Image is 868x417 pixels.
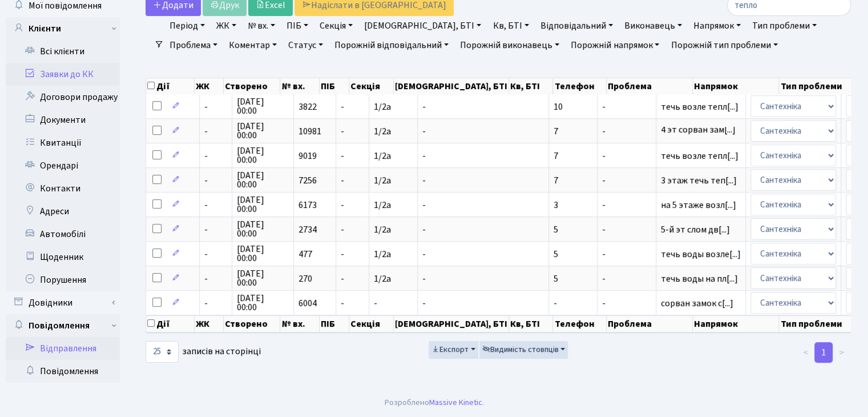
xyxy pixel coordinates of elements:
span: 1/2а [374,150,391,162]
span: 7256 [298,174,317,187]
span: [DATE] 00:00 [237,195,289,214]
th: [DEMOGRAPHIC_DATA], БТІ [394,315,509,332]
th: № вх. [280,78,319,94]
th: Кв, БТІ [509,78,554,94]
th: Дії [146,78,195,94]
a: Договори продажу [6,86,120,109]
button: Експорт [429,341,478,359]
span: 1/2а [374,223,391,236]
span: 9019 [298,150,317,162]
span: - [554,297,557,310]
span: - [204,299,227,308]
span: 477 [298,248,312,260]
span: 1/2а [374,174,391,187]
span: - [341,248,344,260]
span: - [602,250,651,259]
a: Довідники [6,291,120,314]
span: [DATE] 00:00 [237,97,289,115]
span: 5 [554,272,558,285]
th: Напрямок [693,315,779,332]
span: 3 этаж течь теп[...] [661,174,737,187]
a: Період [165,16,209,35]
th: ПІБ [320,78,350,94]
span: 270 [298,272,312,285]
span: - [204,151,227,161]
a: Адреси [6,200,120,223]
span: - [602,176,651,185]
span: - [422,248,426,260]
span: сорван замок с[...] [661,297,733,310]
a: Орендарі [6,154,120,177]
a: Статус [284,35,328,55]
button: Видимість стовпців [479,341,568,359]
span: [DATE] 00:00 [237,269,289,287]
span: 1/2а [374,101,391,113]
a: Всі клієнти [6,40,120,63]
span: - [602,274,651,283]
a: Виконавець [620,16,687,35]
span: - [422,272,426,285]
span: [DATE] 00:00 [237,294,289,312]
span: Видимість стовпців [482,344,559,355]
a: Секція [315,16,357,35]
span: - [341,150,344,162]
th: ПІБ [320,315,350,332]
th: Телефон [553,315,606,332]
a: Порожній відповідальний [330,35,453,55]
span: - [204,201,227,210]
a: Порожній тип проблеми [666,35,782,55]
span: - [602,127,651,136]
span: - [341,101,344,113]
span: - [204,102,227,111]
span: 6004 [298,297,317,310]
th: Кв, БТІ [509,315,554,332]
span: 6173 [298,199,317,211]
span: - [204,176,227,185]
span: - [422,101,426,113]
a: Відправлення [6,337,120,360]
a: Порожній напрямок [566,35,664,55]
select: записів на сторінці [146,341,179,363]
span: - [374,297,377,310]
span: 7 [554,174,558,187]
a: Напрямок [689,16,745,35]
span: 5 [554,248,558,260]
th: ЖК [195,315,224,332]
a: Квитанції [6,131,120,154]
th: Напрямок [693,78,779,94]
span: - [204,127,227,136]
th: Секція [349,315,393,332]
a: ЖК [212,16,241,35]
span: течь возле тепл[...] [661,101,738,113]
a: Кв, БТІ [488,16,533,35]
a: Повідомлення [6,360,120,383]
a: Проблема [165,35,222,55]
span: - [341,297,344,310]
span: 10981 [298,125,321,138]
a: [DEMOGRAPHIC_DATA], БТІ [360,16,486,35]
label: записів на сторінці [146,341,261,363]
a: Тип проблеми [748,16,821,35]
a: Клієнти [6,17,120,40]
th: Проблема [607,78,693,94]
span: - [422,223,426,236]
a: Коментар [224,35,281,55]
a: Massive Kinetic [429,396,482,408]
span: [DATE] 00:00 [237,146,289,165]
th: Створено [224,78,280,94]
span: течь возле тепл[...] [661,150,738,162]
span: 3 [554,199,558,211]
div: Розроблено . [385,396,484,409]
a: 1 [814,342,833,363]
th: № вх. [280,315,319,332]
span: [DATE] 00:00 [237,122,289,140]
span: 1/2а [374,272,391,285]
span: [DATE] 00:00 [237,244,289,263]
span: 5-й эт слом дв[...] [661,223,730,236]
a: Повідомлення [6,314,120,337]
span: 7 [554,125,558,138]
a: № вх. [243,16,280,35]
span: - [602,102,651,111]
span: 3822 [298,101,317,113]
span: - [602,151,651,161]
